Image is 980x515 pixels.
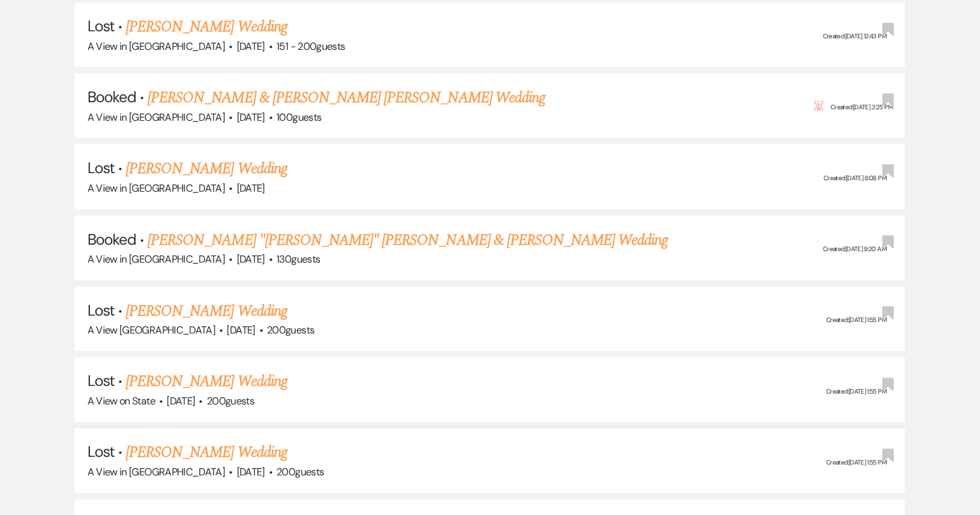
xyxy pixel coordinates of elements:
span: [DATE] [227,323,255,337]
span: 200 guests [267,323,314,337]
span: A View in [GEOGRAPHIC_DATA] [87,466,225,479]
span: 100 guests [276,111,321,124]
span: 130 guests [276,252,320,266]
span: Lost [87,442,114,462]
span: Created: [DATE] 9:20 AM [823,245,886,253]
a: [PERSON_NAME] Wedding [126,15,287,38]
span: A View in [GEOGRAPHIC_DATA] [87,40,225,53]
span: Created: [DATE] 8:08 PM [824,174,886,182]
span: [DATE] [237,40,265,53]
span: Created: [DATE] 1:55 PM [826,458,886,466]
span: A View [GEOGRAPHIC_DATA] [87,323,216,337]
a: [PERSON_NAME] Wedding [126,442,287,465]
span: [DATE] [237,466,265,479]
span: [DATE] [167,395,195,408]
span: 200 guests [207,395,254,408]
span: Created: [DATE] 3:25 PM [831,103,893,111]
a: [PERSON_NAME] & [PERSON_NAME] [PERSON_NAME] Wedding [147,86,545,109]
span: Booked [87,229,136,249]
a: [PERSON_NAME] "[PERSON_NAME]" [PERSON_NAME] & [PERSON_NAME] Wedding [147,229,668,252]
span: [DATE] [237,111,265,124]
span: Created: [DATE] 12:43 PM [823,32,886,40]
span: [DATE] [237,181,265,195]
a: [PERSON_NAME] Wedding [126,371,287,394]
span: Lost [87,158,114,178]
a: [PERSON_NAME] Wedding [126,157,287,180]
span: A View in [GEOGRAPHIC_DATA] [87,252,225,266]
span: A View in [GEOGRAPHIC_DATA] [87,181,225,195]
span: 151 - 200 guests [276,40,345,53]
span: Lost [87,16,114,36]
span: Lost [87,371,114,391]
a: [PERSON_NAME] Wedding [126,300,287,323]
span: Created: [DATE] 1:55 PM [826,316,886,325]
span: Created: [DATE] 1:55 PM [826,387,886,396]
span: [DATE] [237,252,265,266]
span: A View on State [87,395,155,408]
span: A View in [GEOGRAPHIC_DATA] [87,111,225,124]
span: Booked [87,87,136,107]
span: Lost [87,300,114,320]
span: 200 guests [276,466,324,479]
